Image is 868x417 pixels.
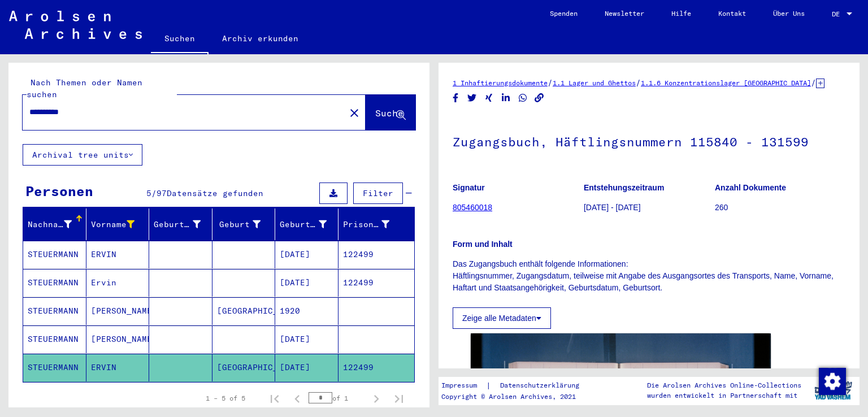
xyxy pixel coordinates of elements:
mat-cell: Ervin [86,269,150,297]
div: Geburtsname [154,219,201,231]
mat-cell: STEUERMANN [23,354,86,381]
div: of 1 [309,393,365,403]
div: Personen [25,181,93,201]
mat-cell: [PERSON_NAME] [86,297,150,325]
mat-icon: close [348,106,361,120]
div: Prisoner # [343,219,390,231]
button: Share on WhatsApp [517,91,529,105]
mat-cell: [DATE] [275,325,338,353]
h1: Zugangsbuch, Häftlingsnummern 115840 - 131599 [453,116,845,166]
p: wurden entwickelt in Partnerschaft mit [647,390,801,401]
a: 1 Inhaftierungsdokumente [453,79,548,87]
mat-cell: ERVIN [86,354,150,381]
mat-header-cell: Nachname [23,208,86,240]
button: Copy link [533,91,545,105]
mat-header-cell: Geburtsdatum [275,208,338,240]
button: Clear [343,101,366,124]
div: Nachname [28,215,86,233]
mat-header-cell: Geburtsname [149,208,212,240]
span: Filter [363,188,393,198]
p: Copyright © Arolsen Archives, 2021 [441,392,593,402]
mat-header-cell: Vorname [86,208,150,240]
b: Form und Inhalt [453,240,513,249]
a: Suchen [151,25,209,54]
button: Zeige alle Metadaten [453,307,551,329]
a: Datenschutzerklärung [491,380,593,392]
mat-cell: 122499 [338,354,415,381]
span: / [811,77,816,88]
button: Share on Twitter [466,91,478,105]
a: Impressum [441,380,486,392]
span: Datensätze gefunden [167,188,263,198]
div: Vorname [91,215,149,233]
mat-cell: [DATE] [275,241,338,268]
mat-header-cell: Prisoner # [338,208,415,240]
mat-cell: ERVIN [86,241,150,268]
button: Share on LinkedIn [500,91,512,105]
div: Nachname [28,219,72,231]
button: Last page [388,387,410,410]
span: DE [832,10,844,18]
div: | [441,380,593,392]
mat-cell: [PERSON_NAME] [86,325,150,353]
mat-cell: 122499 [338,269,415,297]
span: / [548,77,553,88]
div: Geburtsname [154,215,215,233]
mat-cell: STEUERMANN [23,269,86,297]
span: 97 [157,188,167,198]
span: Suche [375,107,403,119]
div: Geburt‏ [217,215,275,233]
mat-cell: 1920 [275,297,338,325]
mat-cell: 122499 [338,241,415,268]
b: Entstehungszeitraum [584,183,664,192]
div: Prisoner # [343,215,404,233]
button: Filter [353,183,403,204]
mat-header-cell: Geburt‏ [212,208,276,240]
mat-cell: STEUERMANN [23,241,86,268]
a: 1.1.6 Konzentrationslager [GEOGRAPHIC_DATA] [641,79,811,87]
p: Das Zugangsbuch enthält folgende Informationen: Häftlingsnummer, Zugangsdatum, teilweise mit Anga... [453,258,845,294]
span: 5 [146,188,151,198]
div: Geburtsdatum [280,215,341,233]
button: First page [263,387,286,410]
button: Archival tree units [23,144,142,166]
mat-cell: STEUERMANN [23,297,86,325]
button: Suche [366,95,415,130]
b: Anzahl Dokumente [715,183,786,192]
button: Previous page [286,387,309,410]
div: Geburtsdatum [280,219,327,231]
div: Vorname [91,219,135,231]
mat-label: Nach Themen oder Namen suchen [27,77,142,99]
div: Geburt‏ [217,219,261,231]
a: 1.1 Lager und Ghettos [553,79,636,87]
span: / [636,77,641,88]
div: 1 – 5 of 5 [206,393,245,403]
img: yv_logo.png [812,376,854,405]
p: [DATE] - [DATE] [584,202,714,214]
mat-cell: [DATE] [275,354,338,381]
b: Signatur [453,183,485,192]
button: Share on Facebook [450,91,462,105]
span: / [151,188,157,198]
p: Die Arolsen Archives Online-Collections [647,380,801,390]
mat-cell: STEUERMANN [23,325,86,353]
mat-cell: [GEOGRAPHIC_DATA] [212,354,276,381]
a: 805460018 [453,203,492,212]
button: Next page [365,387,388,410]
img: Zustimmung ändern [819,368,846,395]
a: Archiv erkunden [209,25,312,52]
button: Share on Xing [483,91,495,105]
mat-cell: [GEOGRAPHIC_DATA] [212,297,276,325]
p: 260 [715,202,845,214]
mat-cell: [DATE] [275,269,338,297]
img: Arolsen_neg.svg [9,11,142,39]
